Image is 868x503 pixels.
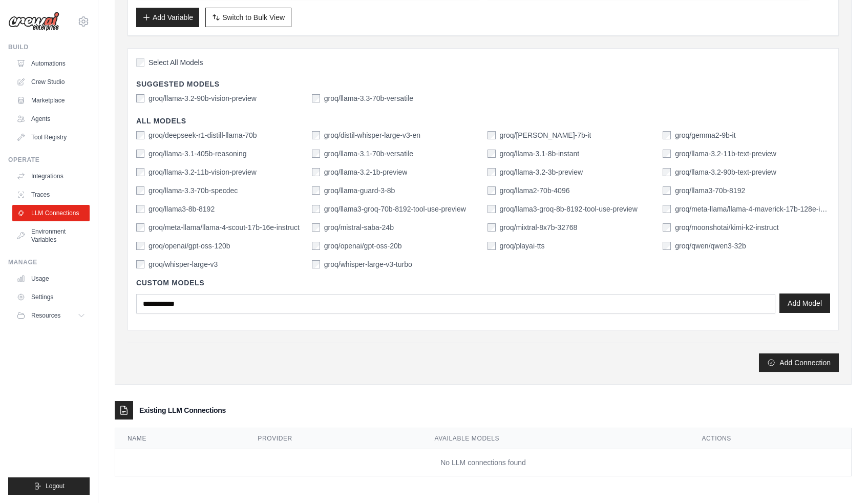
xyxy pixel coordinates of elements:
[675,149,776,159] label: groq/llama-3.2-11b-text-preview
[12,307,90,324] button: Resources
[12,92,90,109] a: Marketplace
[136,116,830,126] h4: All Models
[12,111,90,127] a: Agents
[689,428,851,449] th: Actions
[136,278,830,288] h4: Custom Models
[149,57,203,68] span: Select All Models
[12,55,90,72] a: Automations
[663,131,671,139] input: groq/gemma2-9b-it
[488,223,496,232] input: groq/mixtral-8x7b-32768
[663,205,671,213] input: groq/meta-llama/llama-4-maverick-17b-128e-instruct
[312,223,320,232] input: groq/mistral-saba-24b
[136,242,144,250] input: groq/openai/gpt-oss-120b
[422,428,690,449] th: Available Models
[488,205,496,213] input: groq/llama3-groq-8b-8192-tool-use-preview
[312,131,320,139] input: groq/distil-whisper-large-v3-en
[149,93,257,103] label: groq/llama-3.2-90b-vision-preview
[312,186,320,195] input: groq/llama-guard-3-8b
[136,79,830,89] h4: Suggested Models
[759,353,839,372] button: Add Connection
[488,131,496,139] input: groq/gemma-7b-it
[312,242,320,250] input: groq/openai/gpt-oss-20b
[136,205,144,213] input: groq/llama3-8b-8192
[8,43,90,51] div: Build
[500,222,578,233] label: groq/mixtral-8x7b-32768
[245,428,422,449] th: Provider
[779,294,830,313] button: Add Model
[663,223,671,232] input: groq/moonshotai/kimi-k2-instruct
[12,270,90,287] a: Usage
[488,242,496,250] input: groq/playai-tts
[205,8,291,27] button: Switch to Bulk View
[136,58,144,67] input: Select All Models
[149,259,218,269] label: groq/whisper-large-v3
[8,258,90,266] div: Manage
[675,167,776,177] label: groq/llama-3.2-90b-text-preview
[663,150,671,158] input: groq/llama-3.2-11b-text-preview
[149,130,257,140] label: groq/deepseek-r1-distill-llama-70b
[312,150,320,158] input: groq/llama-3.1-70b-versatile
[115,428,245,449] th: Name
[12,74,90,90] a: Crew Studio
[12,186,90,203] a: Traces
[324,222,394,233] label: groq/mistral-saba-24b
[115,449,851,476] td: No LLM connections found
[500,149,580,159] label: groq/llama-3.1-8b-instant
[675,241,746,251] label: groq/qwen/qwen3-32b
[312,260,320,268] input: groq/whisper-large-v3-turbo
[488,150,496,158] input: groq/llama-3.1-8b-instant
[136,131,144,139] input: groq/deepseek-r1-distill-llama-70b
[8,12,59,31] img: Logo
[12,289,90,305] a: Settings
[675,204,830,214] label: groq/meta-llama/llama-4-maverick-17b-128e-instruct
[139,405,226,415] h3: Existing LLM Connections
[324,167,408,177] label: groq/llama-3.2-1b-preview
[312,168,320,176] input: groq/llama-3.2-1b-preview
[136,168,144,176] input: groq/llama-3.2-11b-vision-preview
[149,222,300,233] label: groq/meta-llama/llama-4-scout-17b-16e-instruct
[8,156,90,164] div: Operate
[136,260,144,268] input: groq/whisper-large-v3
[312,94,320,102] input: groq/llama-3.3-70b-versatile
[312,205,320,213] input: groq/llama3-groq-70b-8192-tool-use-preview
[136,186,144,195] input: groq/llama-3.3-70b-specdec
[8,477,90,495] button: Logout
[500,130,591,140] label: groq/gemma-7b-it
[663,186,671,195] input: groq/llama3-70b-8192
[31,311,60,320] span: Resources
[136,94,144,102] input: groq/llama-3.2-90b-vision-preview
[324,204,466,214] label: groq/llama3-groq-70b-8192-tool-use-preview
[46,482,65,490] span: Logout
[12,205,90,221] a: LLM Connections
[12,223,90,248] a: Environment Variables
[324,149,413,159] label: groq/llama-3.1-70b-versatile
[500,185,570,196] label: groq/llama2-70b-4096
[12,129,90,145] a: Tool Registry
[675,130,735,140] label: groq/gemma2-9b-it
[675,185,745,196] label: groq/llama3-70b-8192
[12,168,90,184] a: Integrations
[149,149,246,159] label: groq/llama-3.1-405b-reasoning
[488,186,496,195] input: groq/llama2-70b-4096
[136,8,199,27] button: Add Variable
[136,150,144,158] input: groq/llama-3.1-405b-reasoning
[500,204,638,214] label: groq/llama3-groq-8b-8192-tool-use-preview
[675,222,778,233] label: groq/moonshotai/kimi-k2-instruct
[149,241,230,251] label: groq/openai/gpt-oss-120b
[500,241,545,251] label: groq/playai-tts
[324,130,420,140] label: groq/distil-whisper-large-v3-en
[488,168,496,176] input: groq/llama-3.2-3b-preview
[663,168,671,176] input: groq/llama-3.2-90b-text-preview
[500,167,583,177] label: groq/llama-3.2-3b-preview
[324,259,412,269] label: groq/whisper-large-v3-turbo
[324,241,402,251] label: groq/openai/gpt-oss-20b
[149,167,257,177] label: groq/llama-3.2-11b-vision-preview
[222,12,285,23] span: Switch to Bulk View
[136,223,144,232] input: groq/meta-llama/llama-4-scout-17b-16e-instruct
[324,185,395,196] label: groq/llama-guard-3-8b
[324,93,413,103] label: groq/llama-3.3-70b-versatile
[149,204,215,214] label: groq/llama3-8b-8192
[149,185,238,196] label: groq/llama-3.3-70b-specdec
[663,242,671,250] input: groq/qwen/qwen3-32b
